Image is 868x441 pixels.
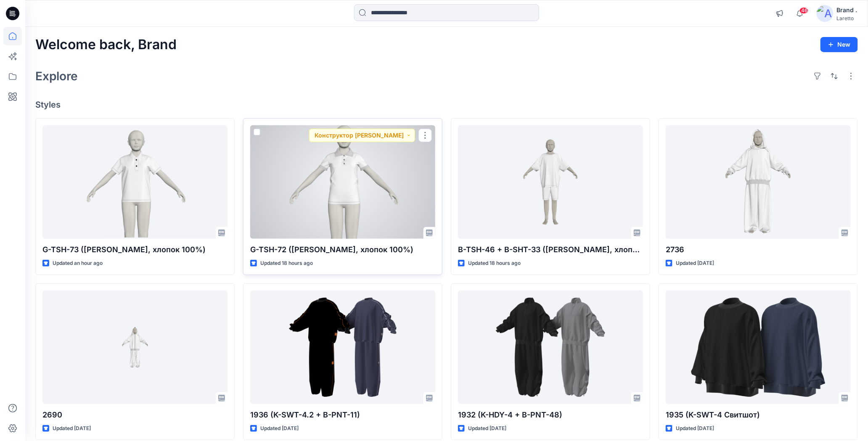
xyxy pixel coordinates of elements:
a: 1932 (K-HDY-4 + B-PNT-48) [458,290,643,404]
a: B-TSH-46 + B-SHT-33 (Пенье WFACE Пике, хлопок 77%, полиэстер 23%) [458,125,643,239]
p: Updated [DATE] [260,424,299,433]
p: Updated [DATE] [676,259,714,268]
a: 2736 [666,125,851,239]
img: avatar [817,5,834,22]
span: 46 [799,7,809,14]
a: G-TSH-73 (Пенье WFACE Пике, хлопок 100%) [42,125,228,239]
h4: Styles [35,100,858,110]
p: 2690 [42,409,228,421]
a: G-TSH-72 (Пенье WFACE Пике, хлопок 100%) [250,125,435,239]
p: G-TSH-73 ([PERSON_NAME], хлопок 100%) [42,244,228,256]
a: 2690 [42,290,228,404]
div: Laretto [837,15,857,21]
p: B-TSH-46 + B-SHT-33 ([PERSON_NAME], хлопок 77%, полиэстер 23%) [458,244,643,256]
div: Brand . [837,5,857,15]
p: Updated 18 hours ago [468,259,521,268]
p: Updated [DATE] [468,424,506,433]
p: 2736 [666,244,851,256]
h2: Welcome back, Brand [35,37,177,53]
a: 1936 (K-SWT-4.2 + B-PNT-11) [250,290,435,404]
p: G-TSH-72 ([PERSON_NAME], хлопок 100%) [250,244,435,256]
p: 1936 (K-SWT-4.2 + B-PNT-11) [250,409,435,421]
p: Updated [DATE] [676,424,714,433]
button: New [820,37,858,52]
p: Updated [DATE] [53,424,91,433]
a: 1935 (K-SWT-4 Свитшот) [666,290,851,404]
p: Updated 18 hours ago [260,259,313,268]
h2: Explore [35,69,78,83]
p: 1935 (K-SWT-4 Свитшот) [666,409,851,421]
p: Updated an hour ago [53,259,103,268]
p: 1932 (K-HDY-4 + B-PNT-48) [458,409,643,421]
